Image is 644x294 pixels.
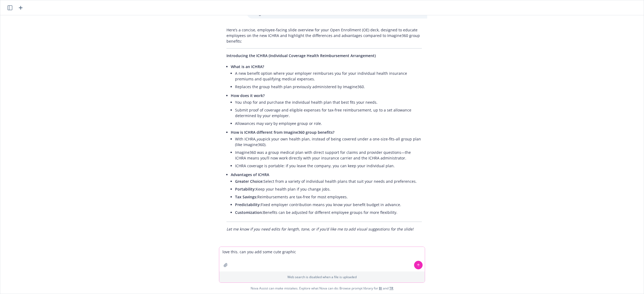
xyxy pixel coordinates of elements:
[389,286,393,291] a: TR
[379,286,382,291] a: BI
[235,148,422,162] li: Imagine360 was a group medical plan with direct support for claims and provider questions—the ICH...
[226,226,414,232] em: Let me know if you need edits for length, tone, or if you’d like me to add visual suggestions for...
[235,193,422,201] li: Reimbursements are tax-free for most employees.
[231,172,269,177] span: Advantages of ICHRA
[235,135,422,148] li: With ICHRA, pick your own health plan, instead of being covered under a one-size-fits-all group p...
[235,177,422,185] li: Select from a variety of individual health plans that suit your needs and preferences.
[235,69,422,83] li: A new benefit option where your employer reimburses you for your individual health insurance prem...
[251,283,393,294] span: Nova Assist can make mistakes. Explore what Nova can do: Browse prompt library for and
[219,247,425,271] textarea: love this. can you add some cute graphic
[235,162,422,170] li: ICHRA coverage is portable: if you leave the company, you can keep your individual plan.
[235,98,422,106] li: You shop for and purchase the individual health plan that best fits your needs.
[235,201,422,209] li: Fixed employer contribution means you know your benefit budget in advance.
[231,64,264,69] span: What is an ICHRA?
[235,194,257,199] span: Tax Savings:
[222,275,422,279] p: Web search is disabled when a file is uploaded
[235,187,256,192] span: Portability:
[226,53,376,58] span: Introducing the ICHRA (Individual Coverage Health Reimbursement Arrangement)
[235,179,264,184] span: Greater Choice:
[235,202,261,207] span: Predictability:
[226,27,422,44] p: Here’s a concise, employee-facing slide overview for your Open Enrollment (OE) deck, designed to ...
[235,209,422,216] li: Benefits can be adjusted for different employee groups for more flexibility.
[235,185,422,193] li: Keep your health plan if you change jobs.
[231,130,334,135] span: How is ICHRA different from Imagine360 group benefits?
[257,136,263,142] em: you
[235,106,422,120] li: Submit proof of coverage and eligible expenses for tax-free reimbursement, up to a set allowance ...
[235,210,263,215] span: Customization:
[235,83,422,91] li: Replaces the group health plan previously administered by Imagine360.
[235,120,422,127] li: Allowances may vary by employee group or role.
[231,93,265,98] span: How does it work?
